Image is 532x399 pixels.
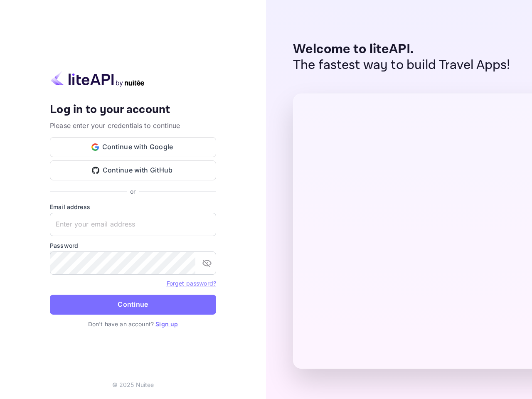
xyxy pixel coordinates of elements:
[293,57,510,73] p: The fastest way to build Travel Apps!
[50,295,216,315] button: Continue
[50,160,216,180] button: Continue with GitHub
[50,121,216,131] p: Please enter your credentials to continue
[155,320,178,328] a: Sign up
[50,137,216,157] button: Continue with Google
[293,42,510,57] p: Welcome to liteAPI.
[50,241,216,250] label: Password
[50,202,216,211] label: Email address
[50,71,145,87] img: liteapi
[50,103,216,117] h4: Log in to your account
[167,279,216,287] a: Forget password?
[199,255,215,271] button: toggle password visibility
[112,380,154,389] p: © 2025 Nuitee
[50,320,216,328] p: Don't have an account?
[130,187,135,196] p: or
[167,280,216,287] a: Forget password?
[50,213,216,236] input: Enter your email address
